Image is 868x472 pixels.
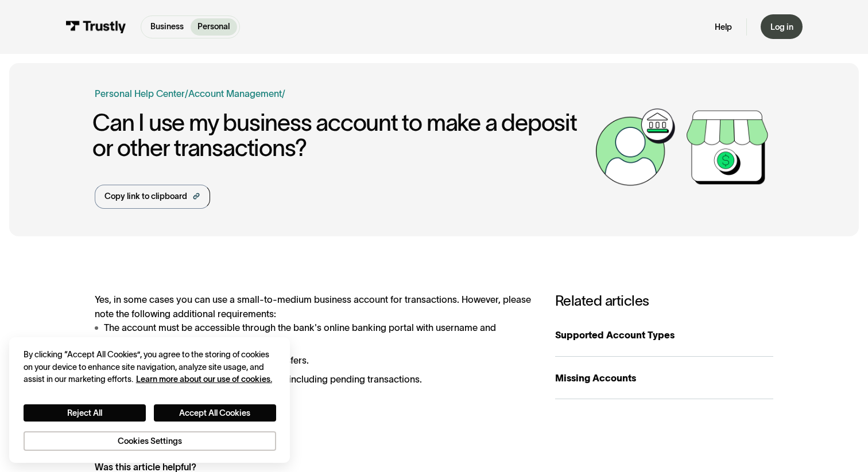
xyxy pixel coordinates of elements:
a: Help [715,22,732,33]
a: Personal [191,18,237,36]
p: Personal [197,21,230,33]
h1: Can I use my business account to make a deposit or other transactions? [92,110,590,162]
div: Supported Account Types [555,328,773,342]
div: Privacy [24,349,276,451]
button: Reject All [24,404,146,422]
div: Missing Accounts [555,371,773,385]
p: Business [150,21,184,33]
a: Business [144,18,191,36]
h3: Related articles [555,292,773,309]
a: Account Management [188,88,282,99]
li: Your account must have a positive balance, including pending transactions. [95,372,532,386]
a: Log in [761,14,803,39]
img: Trustly Logo [65,21,126,33]
div: / [282,87,285,100]
div: Copy link to clipboard [104,190,187,202]
button: Accept All Cookies [154,404,276,422]
button: Cookies Settings [24,431,276,451]
div: Yes, in some cases you can use a small-to-medium business account for transactions. However, plea... [95,292,532,386]
a: Personal Help Center [95,87,185,100]
div: Cookie banner [9,337,290,463]
a: Copy link to clipboard [95,185,210,209]
div: Log in [770,22,793,33]
a: More information about your privacy, opens in a new tab [136,375,272,384]
div: By clicking “Accept All Cookies”, you agree to the storing of cookies on your device to enhance s... [24,349,276,385]
a: Missing Accounts [555,357,773,399]
a: Supported Account Types [555,314,773,357]
li: The account must be accessible through the bank's online banking portal with username and passwor... [95,321,532,349]
div: / [185,87,188,100]
li: Your account must be eligible for bank transfers. [95,353,532,367]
